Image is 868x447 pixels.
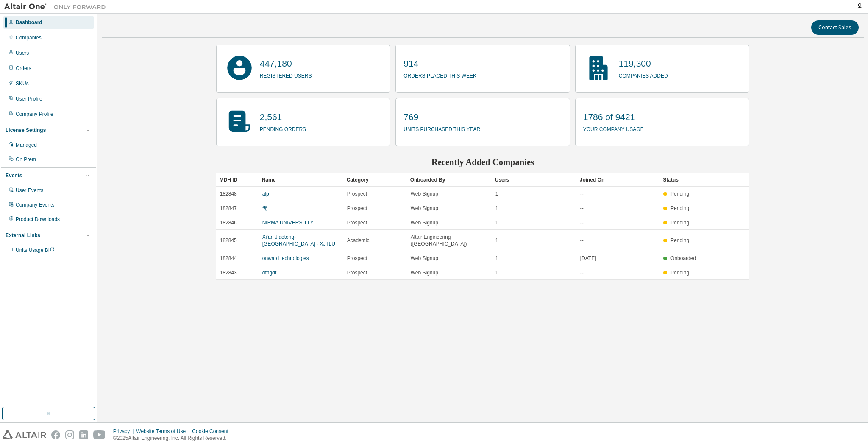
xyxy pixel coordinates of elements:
[495,237,498,244] span: 1
[670,270,689,276] span: Pending
[51,430,60,439] img: facebook.svg
[495,255,498,262] span: 1
[347,173,403,187] div: Category
[583,111,644,123] p: 1786 of 9421
[580,173,657,187] div: Joined On
[3,430,46,439] img: altair_logo.svg
[580,219,584,226] span: --
[495,190,498,197] span: 1
[411,219,438,226] span: Web Signup
[583,123,644,133] p: your company usage
[495,173,573,187] div: Users
[220,269,237,276] span: 182843
[16,95,42,102] div: User Profile
[16,201,54,208] div: Company Events
[220,205,237,212] span: 182847
[260,57,312,70] p: 447,180
[192,428,233,435] div: Cookie Consent
[670,237,689,243] span: Pending
[16,65,31,72] div: Orders
[260,123,306,133] p: pending orders
[403,57,476,70] p: 914
[410,173,488,187] div: Onboarded By
[670,255,696,261] span: Onboarded
[262,191,269,197] a: alp
[411,255,438,262] span: Web Signup
[670,191,689,197] span: Pending
[260,111,306,123] p: 2,561
[262,255,309,261] a: onward technologies
[113,435,234,442] p: © 2025 Altair Engineering, Inc. All Rights Reserved.
[411,190,438,197] span: Web Signup
[6,232,40,239] div: External Links
[580,190,584,197] span: --
[347,190,367,197] span: Prospect
[411,234,488,247] span: Altair Engineering ([GEOGRAPHIC_DATA])
[16,111,53,117] div: Company Profile
[220,190,237,197] span: 182848
[495,219,498,226] span: 1
[411,269,438,276] span: Web Signup
[619,70,668,80] p: companies added
[16,80,29,87] div: SKUs
[93,430,106,439] img: youtube.svg
[16,216,60,223] div: Product Downloads
[216,156,750,168] h2: Recently Added Companies
[16,156,36,163] div: On Prem
[220,237,237,244] span: 182845
[220,255,237,262] span: 182844
[670,205,689,211] span: Pending
[262,220,314,226] a: NIRMA UNIVERSITTY
[16,187,43,194] div: User Events
[347,269,367,276] span: Prospect
[65,430,74,439] img: instagram.svg
[16,19,42,26] div: Dashboard
[670,220,689,226] span: Pending
[403,123,480,133] p: units purchased this year
[220,173,255,187] div: MDH ID
[79,430,88,439] img: linkedin.svg
[6,127,46,134] div: License Settings
[6,172,22,179] div: Events
[4,3,110,11] img: Altair One
[495,269,498,276] span: 1
[16,50,29,56] div: Users
[262,205,267,211] a: 无
[347,237,370,244] span: Academic
[411,205,438,212] span: Web Signup
[16,142,37,148] div: Managed
[580,205,584,212] span: --
[262,270,276,276] a: dfhgdf
[347,219,367,226] span: Prospect
[619,57,668,70] p: 119,300
[260,70,312,80] p: registered users
[136,428,192,435] div: Website Terms of Use
[347,255,367,262] span: Prospect
[113,428,136,435] div: Privacy
[580,269,584,276] span: --
[580,255,596,262] span: [DATE]
[262,234,335,247] a: Xi’an Jiaotong-[GEOGRAPHIC_DATA] - XJTLU
[262,173,340,187] div: Name
[811,20,859,35] button: Contact Sales
[663,173,698,187] div: Status
[403,111,480,123] p: 769
[580,237,584,244] span: --
[403,70,476,80] p: orders placed this week
[495,205,498,212] span: 1
[16,247,55,253] span: Units Usage BI
[220,219,237,226] span: 182846
[16,34,42,41] div: Companies
[347,205,367,212] span: Prospect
